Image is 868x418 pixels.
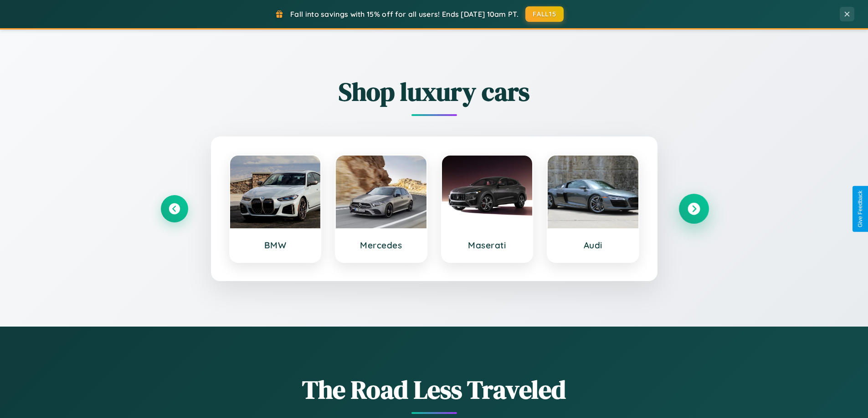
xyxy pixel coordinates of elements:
span: Fall into savings with 15% off for all users! Ends [DATE] 10am PT. [290,10,519,19]
div: Give Feedback [857,191,863,227]
button: FALL15 [525,6,564,22]
h3: Mercedes [345,240,417,251]
h1: The Road Less Traveled [161,372,708,407]
h2: Shop luxury cars [161,74,708,109]
h3: Audi [557,240,629,251]
h3: Maserati [451,240,524,251]
h3: BMW [239,240,312,251]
